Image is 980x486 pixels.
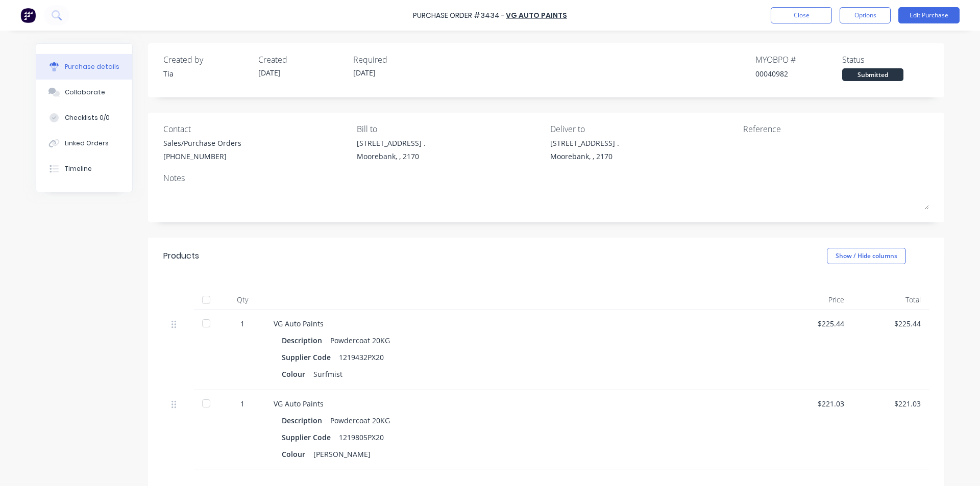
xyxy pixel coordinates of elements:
[743,123,929,135] div: Reference
[755,68,842,79] div: 00040982
[228,318,257,329] div: 1
[842,54,929,66] div: Status
[313,447,371,462] div: [PERSON_NAME]
[330,413,390,428] div: Powdercoat 20KG
[163,123,349,135] div: Contact
[339,350,384,365] div: 1219432PX20
[898,7,960,23] button: Edit Purchase
[163,172,929,184] div: Notes
[274,318,768,329] div: VG Auto Paints
[550,123,736,135] div: Deliver to
[313,367,342,381] div: Surfmist
[771,7,832,23] button: Close
[861,398,921,409] div: $221.03
[776,290,852,310] div: Price
[163,151,241,162] div: [PHONE_NUMBER]
[784,318,844,329] div: $225.44
[339,430,384,445] div: 1219805PX20
[36,105,132,131] button: Checklists 0/0
[550,138,619,148] div: [STREET_ADDRESS] .
[506,10,567,20] a: VG Auto Paints
[357,123,543,135] div: Bill to
[65,88,105,97] div: Collaborate
[840,7,891,23] button: Options
[163,138,241,148] div: Sales/Purchase Orders
[282,447,313,462] div: Colour
[282,350,339,365] div: Supplier Code
[36,156,132,182] button: Timeline
[330,333,390,348] div: Powdercoat 20KG
[852,290,929,310] div: Total
[282,430,339,445] div: Supplier Code
[353,54,440,66] div: Required
[65,164,92,173] div: Timeline
[36,131,132,156] button: Linked Orders
[228,398,257,409] div: 1
[861,318,921,329] div: $225.44
[550,151,619,162] div: Moorebank, , 2170
[755,54,842,66] div: MYOB PO #
[65,62,119,71] div: Purchase details
[163,250,199,262] div: Products
[163,68,250,79] div: Tia
[274,398,768,409] div: VG Auto Paints
[413,10,505,21] div: Purchase Order #3434 -
[784,398,844,409] div: $221.03
[357,138,426,148] div: [STREET_ADDRESS] .
[36,80,132,105] button: Collaborate
[65,113,110,122] div: Checklists 0/0
[842,68,903,81] div: Submitted
[258,54,345,66] div: Created
[282,333,330,348] div: Description
[827,248,906,264] button: Show / Hide columns
[36,54,132,80] button: Purchase details
[20,8,36,23] img: Factory
[357,151,426,162] div: Moorebank, , 2170
[163,54,250,66] div: Created by
[65,139,109,148] div: Linked Orders
[282,367,313,381] div: Colour
[282,413,330,428] div: Description
[219,290,265,310] div: Qty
